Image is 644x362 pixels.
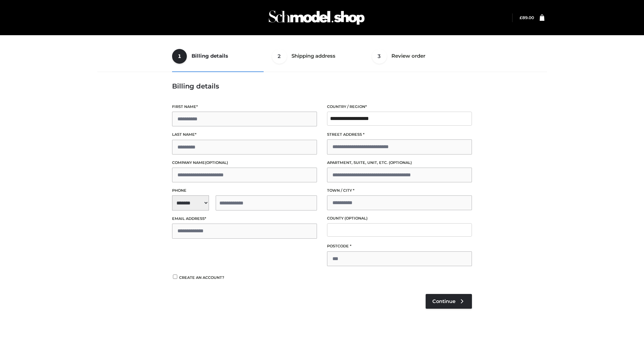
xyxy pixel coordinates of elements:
[172,160,317,166] label: Company name
[389,160,412,165] span: (optional)
[327,104,472,110] label: Country / Region
[327,187,472,194] label: Town / City
[172,104,317,110] label: First name
[327,215,472,222] label: County
[426,294,472,309] a: Continue
[520,15,534,20] bdi: 89.00
[172,216,317,222] label: Email address
[172,275,178,279] input: Create an account?
[172,187,317,194] label: Phone
[327,160,472,166] label: Apartment, suite, unit, etc.
[344,216,368,221] span: (optional)
[172,82,472,90] h3: Billing details
[327,243,472,249] label: Postcode
[179,275,224,280] span: Create an account?
[520,15,522,20] span: £
[520,15,534,20] a: £89.00
[172,131,317,138] label: Last name
[432,298,455,304] span: Continue
[327,131,472,138] label: Street address
[205,160,228,165] span: (optional)
[266,4,367,31] img: Schmodel Admin 964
